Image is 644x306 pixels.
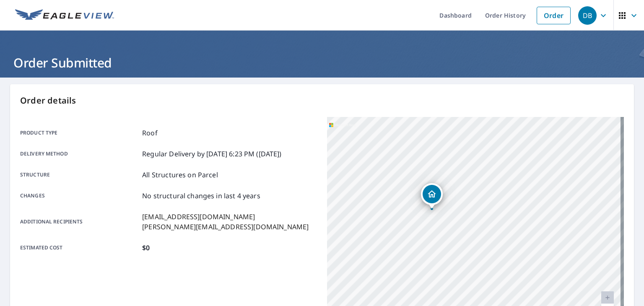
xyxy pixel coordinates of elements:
[537,7,571,24] a: Order
[142,191,260,201] p: No structural changes in last 4 years
[421,183,443,209] div: Dropped pin, building 1, Residential property, 222 S Cowen St Garrett, IN 46738
[578,6,597,25] div: DB
[142,212,309,222] p: [EMAIL_ADDRESS][DOMAIN_NAME]
[142,170,218,180] p: All Structures on Parcel
[20,212,139,232] p: Additional recipients
[20,94,624,107] p: Order details
[20,243,139,253] p: Estimated cost
[20,149,139,159] p: Delivery method
[142,222,309,232] p: [PERSON_NAME][EMAIL_ADDRESS][DOMAIN_NAME]
[142,149,281,159] p: Regular Delivery by [DATE] 6:23 PM ([DATE])
[142,128,158,138] p: Roof
[142,243,150,253] p: $0
[20,128,139,138] p: Product type
[20,170,139,180] p: Structure
[20,191,139,201] p: Changes
[601,291,614,304] a: Current Level 20, Zoom In Disabled
[10,54,634,71] h1: Order Submitted
[15,9,114,22] img: EV Logo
